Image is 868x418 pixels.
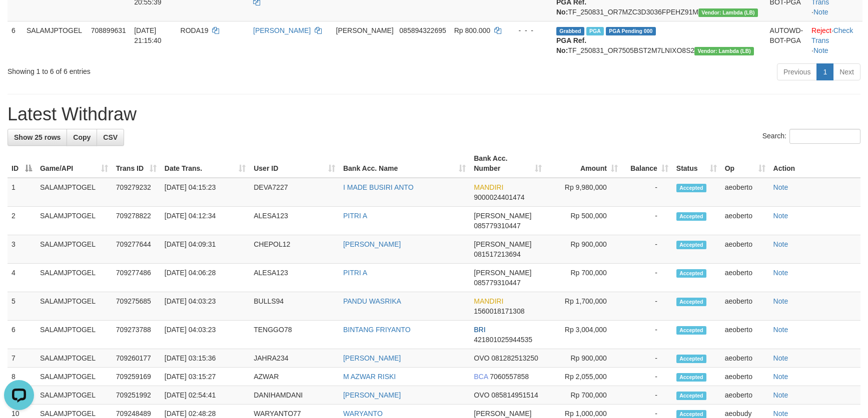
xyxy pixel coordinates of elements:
a: PITRI A [343,269,367,277]
span: 708899631 [91,26,126,34]
td: SALAMJPTOGEL [36,264,112,292]
a: Note [773,354,788,362]
span: [PERSON_NAME] [336,26,394,34]
a: Note [773,391,788,399]
td: 709259169 [112,368,161,386]
a: Note [773,326,788,334]
td: 709275685 [112,292,161,321]
a: [PERSON_NAME] [253,26,311,34]
td: [DATE] 04:12:34 [161,207,250,235]
a: Next [833,63,860,80]
span: [DATE] 21:15:40 [134,26,162,44]
th: Amount: activate to sort column ascending [546,149,622,178]
span: Vendor URL: https://dashboard.q2checkout.com/secure [698,8,758,17]
span: Copy 081282513250 to clipboard [491,354,538,362]
td: SALAMJPTOGEL [23,21,87,59]
td: - [622,292,672,321]
b: PGA Ref. No: [556,36,586,54]
span: [PERSON_NAME] [474,410,531,418]
td: SALAMJPTOGEL [36,386,112,405]
a: CSV [97,129,124,146]
td: - [622,321,672,349]
span: Accepted [676,241,706,249]
td: AZWAR [250,368,339,386]
th: User ID: activate to sort column ascending [250,149,339,178]
td: 7 [8,349,36,368]
span: Accepted [676,269,706,278]
a: Show 25 rows [8,129,67,146]
td: [DATE] 04:03:23 [161,321,250,349]
td: Rp 900,000 [546,235,622,264]
a: M AZWAR RISKI [343,373,396,381]
td: 6 [8,21,23,59]
span: Copy 7060557858 to clipboard [490,373,529,381]
div: - - - [510,25,548,35]
span: Accepted [676,212,706,221]
a: Note [773,373,788,381]
td: - [622,349,672,368]
td: BULLS94 [250,292,339,321]
td: - [622,178,672,207]
span: BRI [474,326,485,334]
td: Rp 2,055,000 [546,368,622,386]
span: Rp 800.000 [454,26,490,34]
td: Rp 700,000 [546,264,622,292]
span: Accepted [676,373,706,382]
td: SALAMJPTOGEL [36,207,112,235]
td: 4 [8,264,36,292]
td: 709251992 [112,386,161,405]
td: SALAMJPTOGEL [36,321,112,349]
span: MANDIRI [474,183,503,191]
a: Note [773,212,788,220]
span: Copy 1560018171308 to clipboard [474,307,524,315]
span: OVO [474,391,489,399]
td: SALAMJPTOGEL [36,292,112,321]
a: Note [773,269,788,277]
th: Game/API: activate to sort column ascending [36,149,112,178]
th: Bank Acc. Name: activate to sort column ascending [339,149,470,178]
span: [PERSON_NAME] [474,240,531,248]
td: [DATE] 04:09:31 [161,235,250,264]
td: Rp 3,004,000 [546,321,622,349]
span: Copy 9000024401474 to clipboard [474,193,524,201]
a: Copy [67,129,97,146]
td: SALAMJPTOGEL [36,235,112,264]
a: Note [773,183,788,191]
td: JAHRA234 [250,349,339,368]
a: Reject [811,26,831,34]
a: Check Trans [811,26,853,44]
a: Note [813,8,828,16]
span: Copy [73,133,91,141]
td: aeoberto [721,349,769,368]
a: PITRI A [343,212,367,220]
td: DANIHAMDANI [250,386,339,405]
th: Op: activate to sort column ascending [721,149,769,178]
span: MANDIRI [474,297,503,305]
span: Copy 421801025944535 to clipboard [474,336,532,344]
td: ALESA123 [250,207,339,235]
span: Accepted [676,298,706,306]
span: Copy 085814951514 to clipboard [491,391,538,399]
span: Copy 085894322695 to clipboard [399,26,446,34]
td: 709277486 [112,264,161,292]
td: aeoberto [721,178,769,207]
a: [PERSON_NAME] [343,391,401,399]
td: aeoberto [721,235,769,264]
a: 1 [816,63,833,80]
td: AUTOWD-BOT-PGA [766,21,808,59]
td: 709260177 [112,349,161,368]
span: Copy 081517213694 to clipboard [474,250,520,258]
td: - [622,386,672,405]
td: Rp 9,980,000 [546,178,622,207]
span: Marked by aeoameng [586,27,604,35]
a: I MADE BUSIRI ANTO [343,183,414,191]
a: Note [773,297,788,305]
td: · · [807,21,862,59]
td: - [622,264,672,292]
span: CSV [103,133,118,141]
td: - [622,235,672,264]
td: TENGGO78 [250,321,339,349]
td: CHEPOL12 [250,235,339,264]
a: PANDU WASRIKA [343,297,401,305]
td: aeoberto [721,207,769,235]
